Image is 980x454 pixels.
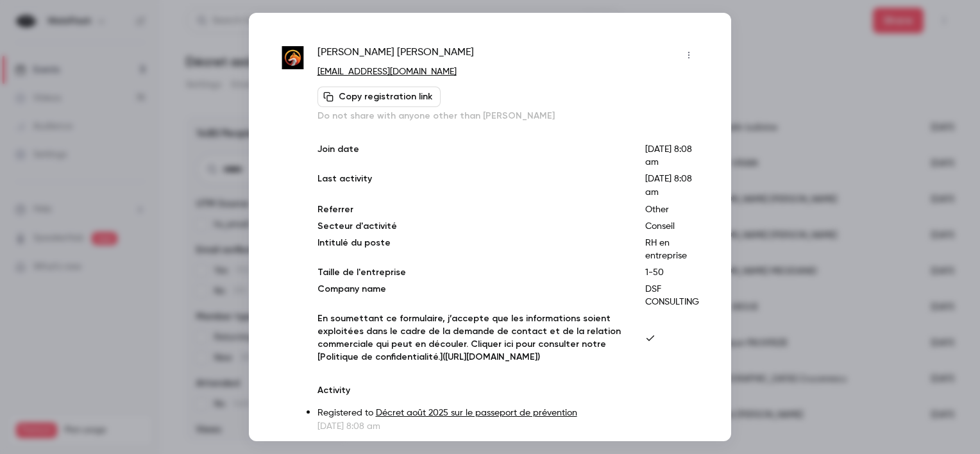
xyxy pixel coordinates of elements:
[317,407,699,420] p: Registered to
[645,203,699,216] p: Other
[317,420,699,433] p: [DATE] 8:08 am
[376,408,577,417] a: Décret août 2025 sur le passeport de prévention
[645,220,699,233] p: Conseil
[317,266,625,279] p: Taille de l'entreprise
[645,266,699,279] p: 1-50
[317,143,625,169] p: Join date
[317,283,625,308] p: Company name
[317,110,699,122] p: Do not share with anyone other than [PERSON_NAME]
[317,172,625,199] p: Last activity
[645,237,699,262] p: RH en entreprise
[317,220,625,233] p: Secteur d'activité
[317,237,625,262] p: Intitulé du poste
[317,203,625,216] p: Referrer
[645,174,692,197] span: [DATE] 8:08 am
[317,87,441,107] button: Copy registration link
[645,283,699,308] p: DSF CONSULTING
[317,67,457,76] a: [EMAIL_ADDRESS][DOMAIN_NAME]
[645,143,699,169] p: [DATE] 8:08 am
[317,45,474,65] span: [PERSON_NAME] [PERSON_NAME]
[317,384,699,397] p: Activity
[317,312,625,364] p: En soumettant ce formulaire, j’accepte que les informations soient exploitées dans le cadre de la...
[281,46,305,70] img: dsfconsulting.fr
